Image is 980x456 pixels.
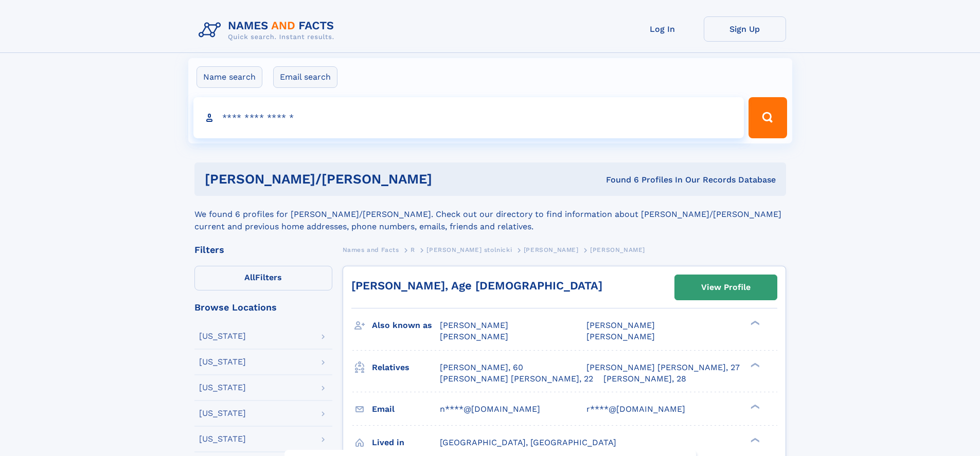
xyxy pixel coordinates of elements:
span: [PERSON_NAME] [524,246,579,253]
a: [PERSON_NAME], 60 [440,362,523,373]
span: [GEOGRAPHIC_DATA], [GEOGRAPHIC_DATA] [440,437,616,447]
a: [PERSON_NAME] [524,243,579,256]
div: ❯ [748,403,760,410]
div: We found 6 profiles for [PERSON_NAME]/[PERSON_NAME]. Check out our directory to find information ... [194,196,786,233]
a: [PERSON_NAME] stolnicki [426,243,512,256]
label: Filters [194,266,332,290]
span: [PERSON_NAME] [586,320,655,330]
h3: Email [372,400,440,418]
div: ❯ [748,320,760,326]
div: [US_STATE] [199,384,246,392]
div: Browse Locations [194,303,332,312]
a: Sign Up [704,16,786,42]
img: Logo Names and Facts [194,16,343,44]
h3: Relatives [372,359,440,376]
h1: [PERSON_NAME]/[PERSON_NAME] [205,173,519,186]
span: [PERSON_NAME] [440,320,508,330]
div: ❯ [748,361,760,368]
span: [PERSON_NAME] [440,332,508,341]
div: Filters [194,245,332,254]
a: View Profile [675,275,777,300]
h3: Also known as [372,317,440,334]
a: [PERSON_NAME] [PERSON_NAME], 22 [440,373,593,385]
label: Email search [273,66,337,88]
a: Names and Facts [343,243,399,256]
div: [US_STATE] [199,358,246,366]
div: [US_STATE] [199,409,246,417]
span: [PERSON_NAME] [590,246,645,253]
div: ❯ [748,436,760,443]
div: View Profile [701,276,751,299]
span: [PERSON_NAME] [586,332,655,341]
div: [US_STATE] [199,332,246,340]
a: R [411,243,415,256]
div: Found 6 Profiles In Our Records Database [519,174,776,186]
a: [PERSON_NAME], 28 [603,373,686,385]
span: R [411,246,415,253]
h3: Lived in [372,434,440,451]
div: [US_STATE] [199,435,246,443]
span: [PERSON_NAME] stolnicki [426,246,512,253]
a: Log In [621,16,704,42]
button: Search Button [749,97,787,138]
input: search input [193,97,744,138]
a: [PERSON_NAME], Age [DEMOGRAPHIC_DATA] [351,279,602,292]
a: [PERSON_NAME] [PERSON_NAME], 27 [586,362,740,373]
span: All [244,272,255,282]
label: Name search [197,66,262,88]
